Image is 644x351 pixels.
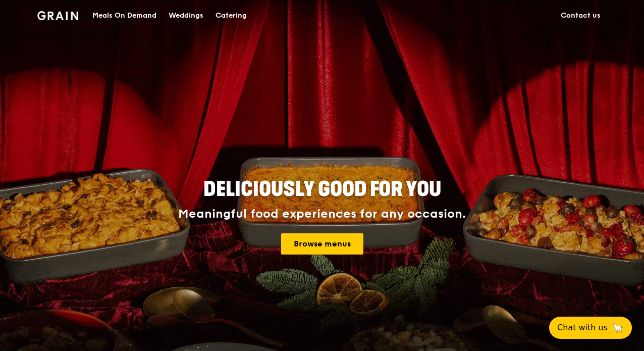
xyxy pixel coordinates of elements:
[612,322,624,334] span: 🦙
[557,322,608,334] span: Chat with us
[203,177,441,202] span: Deliciously good for you
[216,1,247,31] div: Catering
[169,1,203,31] div: Weddings
[37,11,78,20] img: Grain
[92,1,156,31] div: Meals On Demand
[163,1,209,31] a: Weddings
[555,1,607,31] a: Contact us
[549,317,632,339] button: Chat with us🦙
[281,233,363,255] a: Browse menus
[209,1,253,31] a: Catering
[140,207,504,221] div: Meaningful food experiences for any occasion.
